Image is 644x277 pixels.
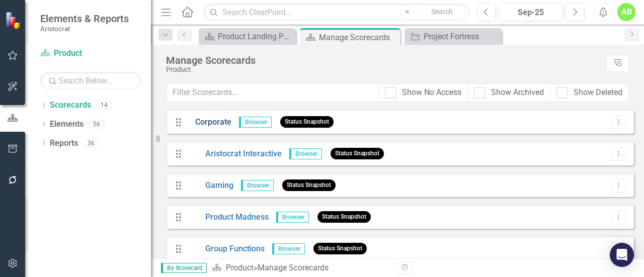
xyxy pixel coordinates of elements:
span: Elements & Reports [40,13,129,25]
a: Reports [50,138,78,149]
div: Show Archived [491,87,544,99]
small: Aristocrat [40,25,129,33]
div: 14 [96,101,112,110]
div: » Manage Scorecards [212,262,390,274]
span: Browser [276,212,309,223]
div: Project Fortress [424,30,499,43]
img: ClearPoint Strategy [5,12,23,29]
a: Product Madness [188,212,269,223]
button: Sep-25 [499,3,563,21]
div: Show No Access [402,87,461,99]
a: Elements [50,119,84,130]
div: Manage Scorecards [319,31,398,44]
span: By Scorecard [161,263,207,273]
a: Aristocrat Interactive [188,148,282,160]
a: Product Landing Page [201,30,293,43]
input: Filter Scorecards... [166,83,379,102]
a: Scorecards [50,100,91,111]
span: Status Snapshot [331,148,384,159]
div: Manage Scorecards [166,55,601,66]
div: Show Deleted [574,87,622,99]
div: 56 [89,120,105,129]
span: Search [431,8,453,16]
div: Product Landing Page [218,30,293,43]
span: Browser [239,117,272,128]
div: Product [166,66,601,73]
a: Product [226,263,254,272]
span: Status Snapshot [313,243,367,254]
div: Sep-25 [502,7,559,19]
input: Search Below... [40,72,141,89]
a: Gaming [188,180,233,192]
span: Browser [289,148,322,159]
button: AB [617,3,635,21]
div: 36 [83,139,99,147]
a: Corporate [188,117,231,128]
span: Status Snapshot [280,116,334,128]
a: Product [40,48,141,59]
a: Group Functions [188,243,265,255]
span: Status Snapshot [282,179,336,191]
a: Project Fortress [407,30,499,43]
span: Browser [241,180,274,191]
span: Browser [272,243,305,254]
div: Open Intercom Messenger [610,243,634,267]
button: Search [417,5,467,19]
input: Search ClearPoint... [204,4,469,21]
span: Status Snapshot [317,211,371,223]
